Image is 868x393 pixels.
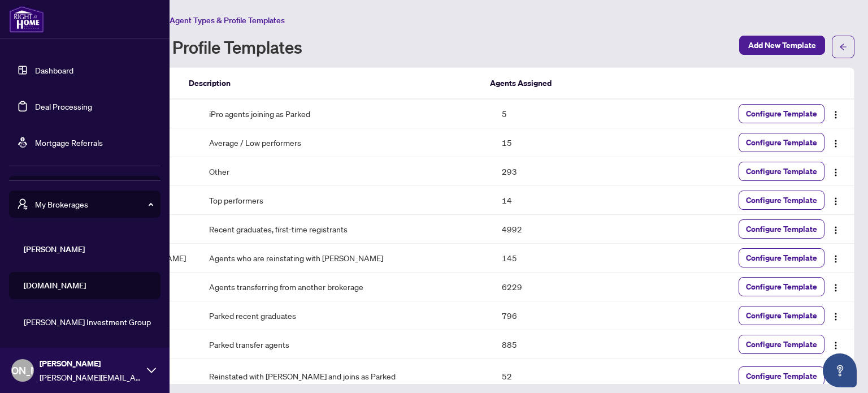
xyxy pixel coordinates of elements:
[35,137,103,148] a: Mortgage Referrals
[827,162,845,180] button: Logo
[739,133,824,152] button: Configure Template
[739,162,824,181] button: Configure Template
[200,100,493,128] td: iPro agents joining as Parked
[200,157,493,186] td: Other
[831,110,840,119] img: Logo
[24,279,153,292] span: [DOMAIN_NAME]
[200,301,493,330] td: Parked recent graduates
[24,243,153,256] span: [PERSON_NAME]
[739,104,824,123] button: Configure Template
[739,219,824,239] button: Configure Template
[831,139,840,148] img: Logo
[24,316,153,328] span: [PERSON_NAME] Investment Group
[200,244,493,273] td: Agents who are reinstating with [PERSON_NAME]
[17,198,28,210] span: user-switch
[827,306,845,325] button: Logo
[180,68,481,100] th: Description
[739,36,825,55] button: Add New Template
[823,353,857,387] button: Open asap
[35,101,92,111] a: Deal Processing
[35,65,73,75] a: Dashboard
[739,335,824,354] button: Configure Template
[493,273,639,301] td: 6229
[827,220,845,238] button: Logo
[59,38,302,56] h1: Agent Types & Profile Templates
[831,226,840,235] img: Logo
[739,248,824,267] button: Configure Template
[748,36,816,54] span: Add New Template
[839,43,847,51] span: arrow-left
[831,312,840,321] img: Logo
[200,128,493,157] td: Average / Low performers
[746,367,817,385] span: Configure Template
[200,186,493,215] td: Top performers
[493,215,639,244] td: 4992
[35,198,153,210] span: My Brokerages
[739,306,824,325] button: Configure Template
[493,186,639,215] td: 14
[493,128,639,157] td: 15
[746,162,817,180] span: Configure Template
[200,330,493,359] td: Parked transfer agents
[746,191,817,209] span: Configure Template
[746,249,817,267] span: Configure Template
[200,215,493,244] td: Recent graduates, first-time registrants
[493,100,639,128] td: 5
[831,254,840,264] img: Logo
[739,366,824,386] button: Configure Template
[827,105,845,123] button: Logo
[40,357,141,370] span: [PERSON_NAME]
[827,191,845,209] button: Logo
[493,157,639,186] td: 293
[831,168,840,177] img: Logo
[170,15,285,25] span: Agent Types & Profile Templates
[746,306,817,325] span: Configure Template
[746,105,817,123] span: Configure Template
[827,133,845,152] button: Logo
[827,249,845,267] button: Logo
[827,278,845,296] button: Logo
[831,197,840,206] img: Logo
[493,301,639,330] td: 796
[739,277,824,296] button: Configure Template
[831,283,840,292] img: Logo
[9,6,44,33] img: logo
[739,191,824,210] button: Configure Template
[746,335,817,353] span: Configure Template
[746,220,817,238] span: Configure Template
[481,68,632,100] th: Agents Assigned
[493,244,639,273] td: 145
[746,278,817,296] span: Configure Template
[746,133,817,152] span: Configure Template
[831,341,840,350] img: Logo
[493,330,639,359] td: 885
[827,335,845,353] button: Logo
[200,273,493,301] td: Agents transferring from another brokerage
[40,371,141,383] span: [PERSON_NAME][EMAIL_ADDRESS][DOMAIN_NAME]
